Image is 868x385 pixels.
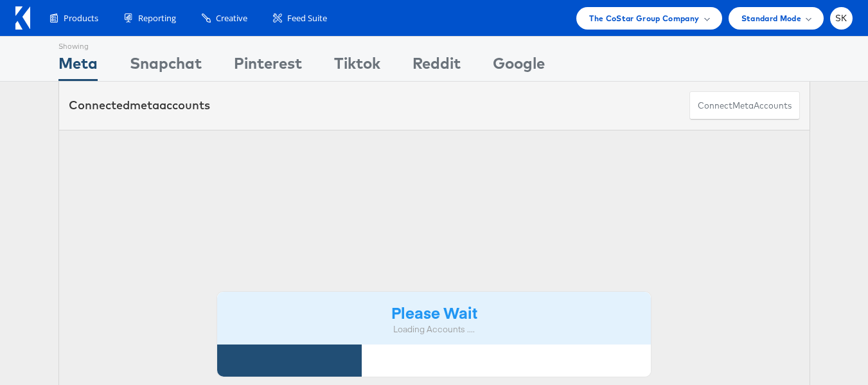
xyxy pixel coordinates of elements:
div: Snapchat [130,52,202,81]
div: Meta [58,52,98,81]
span: Standard Mode [741,12,801,25]
span: Products [64,12,98,24]
span: The CoStar Group Company [589,12,699,25]
div: Loading Accounts .... [227,323,642,336]
div: Pinterest [234,52,302,81]
div: Showing [58,37,98,52]
button: ConnectmetaAccounts [689,91,800,120]
span: meta [732,100,754,112]
div: Tiktok [334,52,380,81]
span: Feed Suite [287,12,327,24]
div: Connected accounts [69,97,210,114]
span: meta [130,98,159,112]
strong: Please Wait [391,301,477,323]
span: SK [835,14,847,22]
span: Reporting [138,12,176,24]
div: Reddit [412,52,461,81]
span: Creative [216,12,247,24]
div: Google [493,52,545,81]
